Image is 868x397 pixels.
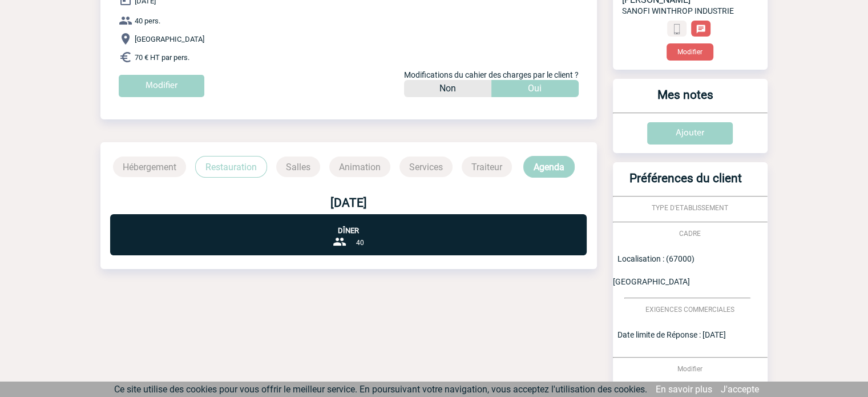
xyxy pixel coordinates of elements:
span: CADRE [679,230,701,238]
p: Salles [276,157,320,177]
span: Modifications du cahier des charges par le client ? [404,70,579,79]
h3: Préférences du client [617,171,754,196]
span: TYPE D'ETABLISSEMENT [652,204,728,212]
p: Dîner [110,214,587,235]
span: Modifier [677,365,703,373]
p: Oui [528,80,542,97]
h3: Mes notes [617,88,754,113]
span: 40 [356,239,364,247]
a: J'accepte [721,384,759,395]
input: Ajouter [647,122,733,145]
span: Localisation : (67000) [GEOGRAPHIC_DATA] [613,254,695,286]
a: En savoir plus [656,384,712,395]
span: [GEOGRAPHIC_DATA] [135,35,204,43]
p: Restauration [195,156,267,178]
p: Traiteur [462,157,512,177]
span: Date limite de Réponse : [DATE] [617,330,726,339]
img: portable.png [672,24,682,34]
img: group-24-px-b.png [333,235,346,248]
button: Modifier [667,43,713,61]
b: [DATE] [330,196,367,210]
p: Hébergement [113,157,186,177]
span: EXIGENCES COMMERCIALES [645,306,734,314]
span: SANOFI WINTHROP INDUSTRIE [622,6,734,15]
span: 70 € HT par pers. [135,53,189,62]
p: Agenda [523,156,575,178]
input: Modifier [119,75,204,97]
img: chat-24-px-w.png [696,24,706,34]
p: Animation [329,157,390,177]
p: Services [399,157,453,177]
span: 40 pers. [135,17,160,25]
p: Non [439,80,456,97]
span: Ce site utilise des cookies pour vous offrir le meilleur service. En poursuivant votre navigation... [114,384,647,395]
